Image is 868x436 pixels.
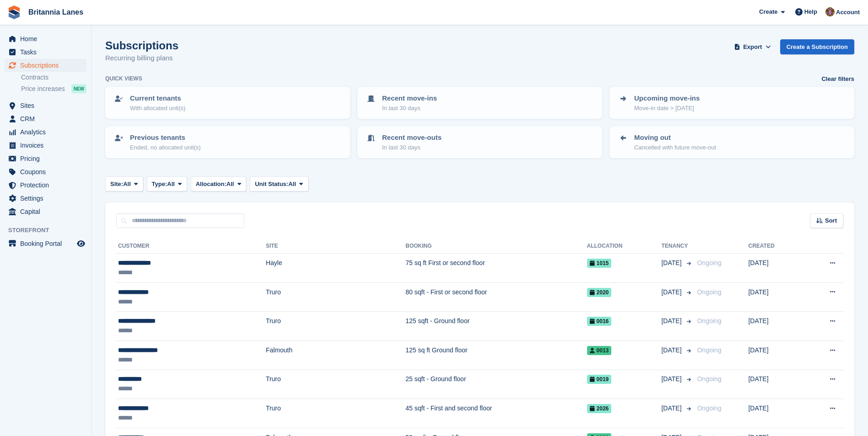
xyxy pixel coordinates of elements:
[821,74,854,84] a: Clear filters
[5,126,86,138] a: menu
[5,59,86,72] a: menu
[759,7,777,16] span: Create
[106,127,349,157] a: Previous tenants Ended, no allocated unit(s)
[130,93,185,104] p: Current tenants
[152,180,167,189] span: Type:
[20,32,75,45] span: Home
[266,282,405,312] td: Truro
[405,254,587,283] td: 75 sq ft First or second floor
[748,312,803,341] td: [DATE]
[130,104,185,113] p: With allocated unit(s)
[20,165,75,178] span: Coupons
[634,104,700,113] p: Move-in date > [DATE]
[5,32,86,45] a: menu
[110,180,123,189] span: Site:
[116,239,266,254] th: Customer
[634,143,716,152] p: Cancelled with future move-out
[697,346,721,354] span: Ongoing
[661,239,693,254] th: Tenancy
[20,205,75,218] span: Capital
[697,317,721,324] span: Ongoing
[5,112,86,125] a: menu
[697,259,721,266] span: Ongoing
[5,152,86,165] a: menu
[20,139,75,152] span: Invoices
[20,126,75,138] span: Analytics
[743,43,762,52] span: Export
[20,152,75,165] span: Pricing
[748,340,803,370] td: [DATE]
[106,88,349,118] a: Current tenants With allocated unit(s)
[610,127,853,157] a: Moving out Cancelled with future move-out
[661,404,683,413] span: [DATE]
[21,84,86,94] a: Price increases NEW
[105,74,142,83] h6: Quick views
[266,370,405,399] td: Truro
[20,112,75,125] span: CRM
[5,205,86,218] a: menu
[5,237,86,250] a: menu
[587,239,662,254] th: Allocation
[196,180,226,189] span: Allocation:
[405,370,587,399] td: 25 sqft - Ground floor
[748,282,803,312] td: [DATE]
[587,317,612,326] span: 0016
[748,399,803,428] td: [DATE]
[167,180,175,189] span: All
[288,180,296,189] span: All
[25,5,87,20] a: Britannia Lanes
[382,133,442,143] p: Recent move-outs
[266,399,405,428] td: Truro
[587,259,612,268] span: 1015
[266,239,405,254] th: Site
[825,216,837,225] span: Sort
[147,176,187,191] button: Type: All
[105,176,143,191] button: Site: All
[836,8,860,17] span: Account
[226,180,234,189] span: All
[405,399,587,428] td: 45 sqft - First and second floor
[610,88,853,118] a: Upcoming move-ins Move-in date > [DATE]
[5,179,86,191] a: menu
[587,404,612,413] span: 2026
[405,239,587,254] th: Booking
[5,46,86,58] a: menu
[661,374,683,384] span: [DATE]
[20,59,75,72] span: Subscriptions
[405,312,587,341] td: 125 sqft - Ground floor
[697,288,721,296] span: Ongoing
[20,237,75,250] span: Booking Portal
[130,133,201,143] p: Previous tenants
[587,375,612,384] span: 0019
[382,93,437,104] p: Recent move-ins
[733,39,773,54] button: Export
[405,340,587,370] td: 125 sq ft Ground floor
[20,46,75,58] span: Tasks
[105,39,178,52] h1: Subscriptions
[825,7,835,16] img: Andy Collier
[748,254,803,283] td: [DATE]
[661,346,683,355] span: [DATE]
[266,312,405,341] td: Truro
[7,5,21,19] img: stora-icon-8386f47178a22dfd0bd8f6a31ec36ba5ce8667c1dd55bd0f319d3a0aa187defe.svg
[804,7,817,16] span: Help
[71,84,86,93] div: NEW
[5,99,86,112] a: menu
[697,375,721,383] span: Ongoing
[105,53,178,64] p: Recurring billing plans
[382,104,437,113] p: In last 30 days
[255,180,288,189] span: Unit Status:
[266,340,405,370] td: Falmouth
[21,73,86,82] a: Contracts
[191,176,247,191] button: Allocation: All
[358,88,601,118] a: Recent move-ins In last 30 days
[587,288,612,297] span: 2020
[250,176,308,191] button: Unit Status: All
[75,238,86,249] a: Preview store
[634,133,716,143] p: Moving out
[20,179,75,191] span: Protection
[748,370,803,399] td: [DATE]
[634,93,700,104] p: Upcoming move-ins
[661,287,683,297] span: [DATE]
[405,282,587,312] td: 80 sqft - First or second floor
